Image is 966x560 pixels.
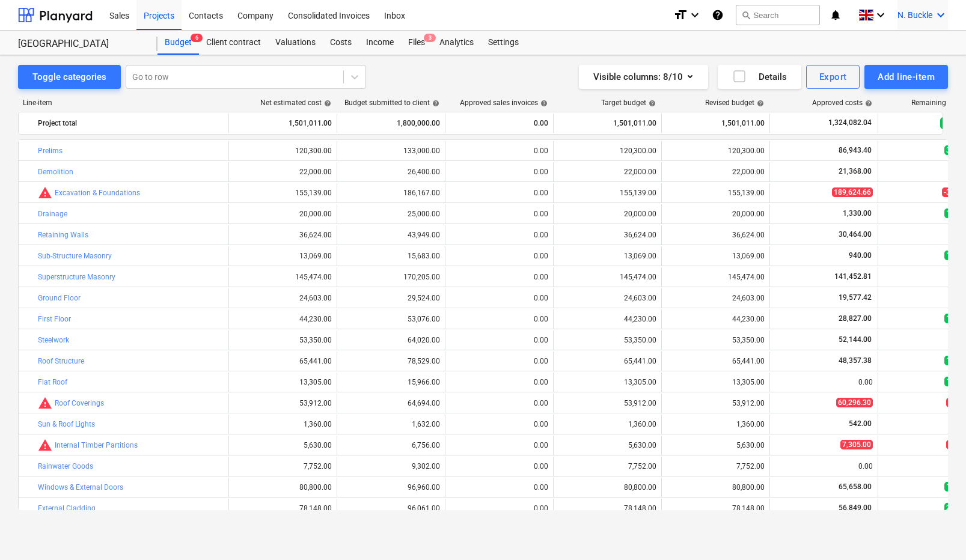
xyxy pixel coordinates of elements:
[450,378,548,386] div: 0.00
[667,336,765,344] div: 53,350.00
[430,100,439,107] span: help
[837,356,873,365] span: 48,357.38
[558,168,656,176] div: 22,000.00
[323,31,359,55] div: Costs
[481,31,526,55] a: Settings
[840,440,873,449] span: 7,305.00
[38,186,52,200] span: Committed costs exceed revised budget
[342,462,440,470] div: 9,302.00
[450,420,548,428] div: 0.00
[38,378,67,386] a: Flat Roof
[38,336,69,344] a: Steelwork
[878,69,935,85] div: Add line-item
[342,231,440,239] div: 43,949.00
[558,114,656,133] div: 1,501,011.00
[837,482,873,491] span: 65,658.00
[157,31,199,55] div: Budget
[38,420,95,428] a: Sun & Roof Lights
[234,315,332,323] div: 44,230.00
[342,189,440,197] div: 186,167.00
[705,99,764,107] div: Revised budget
[234,252,332,260] div: 13,069.00
[667,378,765,386] div: 13,305.00
[18,99,228,107] div: Line-item
[450,252,548,260] div: 0.00
[55,189,140,197] a: Excavation & Foundations
[359,31,401,55] a: Income
[558,336,656,344] div: 53,350.00
[775,462,873,470] div: 0.00
[863,100,872,107] span: help
[450,336,548,344] div: 0.00
[38,147,63,155] a: Prelims
[401,31,432,55] div: Files
[234,378,332,386] div: 13,305.00
[833,272,873,281] span: 141,452.81
[234,189,332,197] div: 155,139.00
[558,483,656,492] div: 80,800.00
[38,210,67,218] a: Drainage
[667,294,765,302] div: 24,603.00
[667,399,765,407] div: 53,912.00
[579,65,708,89] button: Visible columns:8/10
[558,252,656,260] div: 13,069.00
[667,357,765,365] div: 65,441.00
[342,399,440,407] div: 64,694.00
[32,69,106,85] div: Toggle categories
[558,441,656,449] div: 5,630.00
[342,504,440,513] div: 96,061.00
[450,399,548,407] div: 0.00
[667,483,765,492] div: 80,800.00
[806,65,860,89] button: Export
[38,438,52,452] span: Committed costs exceed revised budget
[38,273,115,281] a: Superstructure Masonry
[342,378,440,386] div: 15,966.00
[450,189,548,197] div: 0.00
[342,168,440,176] div: 26,400.00
[837,335,873,344] span: 52,144.00
[667,252,765,260] div: 13,069.00
[342,315,440,323] div: 53,076.00
[558,294,656,302] div: 24,603.00
[673,8,688,22] i: format_size
[55,399,104,407] a: Roof Coverings
[342,252,440,260] div: 15,683.00
[199,31,268,55] a: Client contract
[667,441,765,449] div: 5,630.00
[450,315,548,323] div: 0.00
[234,420,332,428] div: 1,360.00
[873,8,888,22] i: keyboard_arrow_down
[38,294,81,302] a: Ground Floor
[38,252,112,260] a: Sub-Structure Masonry
[234,231,332,239] div: 36,624.00
[432,31,481,55] a: Analytics
[558,462,656,470] div: 7,752.00
[732,69,787,85] div: Details
[342,210,440,218] div: 25,000.00
[827,118,873,128] span: 1,324,082.04
[667,420,765,428] div: 1,360.00
[424,34,436,42] span: 3
[842,209,873,218] span: 1,330.00
[38,357,84,365] a: Roof Structure
[558,147,656,155] div: 120,300.00
[38,315,71,323] a: First Floor
[934,8,948,22] i: keyboard_arrow_down
[38,168,73,176] a: Demolition
[836,398,873,407] span: 60,296.30
[601,99,656,107] div: Target budget
[830,8,842,22] i: notifications
[322,100,331,107] span: help
[538,100,548,107] span: help
[342,420,440,428] div: 1,632.00
[342,147,440,155] div: 133,000.00
[450,231,548,239] div: 0.00
[342,441,440,449] div: 6,756.00
[342,114,440,133] div: 1,800,000.00
[667,315,765,323] div: 44,230.00
[234,210,332,218] div: 20,000.00
[38,396,52,410] span: Committed costs exceed revised budget
[234,441,332,449] div: 5,630.00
